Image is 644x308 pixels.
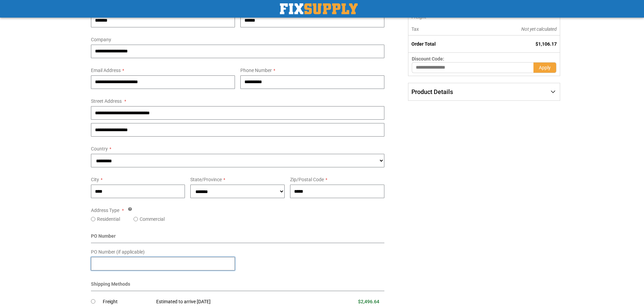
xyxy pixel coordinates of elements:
[91,68,121,73] span: Email Address
[280,3,358,14] img: Fix Industrial Supply
[290,177,324,182] span: Zip/Postal Code
[91,37,111,42] span: Company
[190,177,222,182] span: State/Province
[91,281,385,291] div: Shipping Methods
[412,56,444,62] span: Discount Code:
[408,23,476,35] th: Tax
[240,68,272,73] span: Phone Number
[91,146,108,151] span: Country
[533,62,556,73] button: Apply
[411,88,453,95] span: Product Details
[411,41,436,47] strong: Order Total
[91,98,122,104] span: Street Address
[91,177,99,182] span: City
[535,41,557,47] span: $1,106.17
[280,3,358,14] a: store logo
[91,249,145,255] span: PO Number (if applicable)
[358,299,379,304] span: $2,496.64
[91,208,119,213] span: Address Type
[521,26,557,32] span: Not yet calculated
[91,233,385,243] div: PO Number
[97,216,120,222] label: Residential
[140,216,165,222] label: Commercial
[539,65,551,70] span: Apply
